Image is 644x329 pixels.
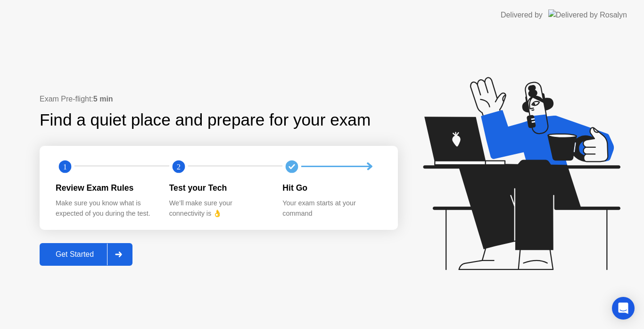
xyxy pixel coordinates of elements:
[169,198,268,219] div: We’ll make sure your connectivity is 👌
[501,9,543,21] div: Delivered by
[40,93,398,105] div: Exam Pre-flight:
[40,243,132,266] button: Get Started
[548,9,627,20] img: Delivered by Rosalyn
[169,182,268,194] div: Test your Tech
[63,162,67,171] text: 1
[93,95,113,103] b: 5 min
[56,182,154,194] div: Review Exam Rules
[177,162,181,171] text: 2
[282,182,381,194] div: Hit Go
[40,108,372,133] div: Find a quiet place and prepare for your exam
[282,198,381,219] div: Your exam starts at your command
[612,297,635,320] div: Open Intercom Messenger
[42,250,107,259] div: Get Started
[56,198,154,219] div: Make sure you know what is expected of you during the test.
